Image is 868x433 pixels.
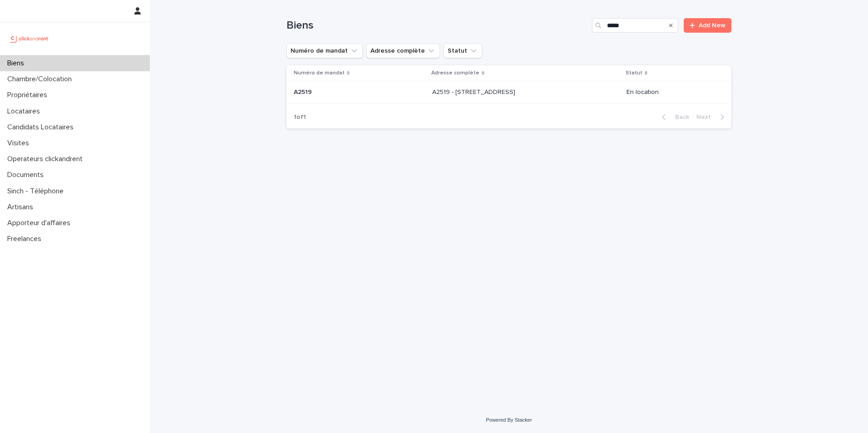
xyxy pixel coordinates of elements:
[4,235,49,243] p: Freelances
[4,203,40,212] p: Artisans
[684,18,731,33] a: Add New
[294,87,314,96] p: A2519
[670,114,689,120] span: Back
[366,44,440,58] button: Adresse complète
[4,59,31,68] p: Biens
[486,417,532,423] a: Powered By Stacker
[592,18,678,33] input: Search
[655,113,693,121] button: Back
[4,155,90,163] p: Operateurs clickandrent
[444,44,482,58] button: Statut
[286,44,363,58] button: Numéro de mandat
[4,107,47,116] p: Locataires
[4,171,51,179] p: Documents
[4,139,36,148] p: Visites
[4,123,81,132] p: Candidats Locataires
[696,114,716,120] span: Next
[693,113,731,121] button: Next
[286,106,313,128] p: 1 of 1
[626,68,642,78] p: Statut
[7,30,51,48] img: UCB0brd3T0yccxBKYDjQ
[431,68,479,78] p: Adresse complète
[4,187,71,196] p: Sinch - Téléphone
[286,81,731,104] tr: A2519A2519 A2519 - [STREET_ADDRESS]A2519 - [STREET_ADDRESS] En location
[4,91,54,99] p: Propriétaires
[432,87,517,96] p: A2519 - [STREET_ADDRESS]
[4,75,79,84] p: Chambre/Colocation
[626,89,717,96] p: En location
[699,22,725,29] span: Add New
[286,19,588,32] h1: Biens
[4,219,78,227] p: Apporteur d'affaires
[294,68,345,78] p: Numéro de mandat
